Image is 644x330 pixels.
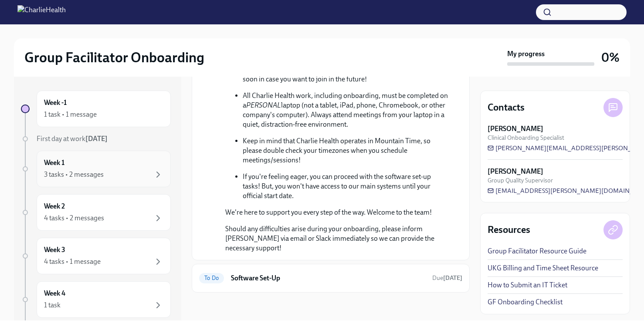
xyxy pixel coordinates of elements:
div: 4 tasks • 2 messages [44,213,104,223]
a: Week 41 task [21,281,171,318]
h6: Week -1 [44,98,67,108]
div: 4 tasks • 1 message [44,257,101,266]
a: Group Facilitator Resource Guide [488,246,586,256]
a: GF Onboarding Checklist [488,297,563,307]
a: First day at work[DATE] [21,134,171,144]
p: Keep in mind that Charlie Health operates in Mountain Time, so please double check your timezones... [243,136,448,165]
span: Group Quality Supervisor [488,176,553,185]
p: If you're feeling eager, you can proceed with the software set-up tasks! But, you won't have acce... [243,172,448,201]
div: 1 task [44,300,61,310]
a: Week 13 tasks • 2 messages [21,151,171,187]
span: To Do [199,275,224,281]
strong: My progress [507,49,545,59]
h6: Week 4 [44,289,65,298]
p: All Charlie Health work, including onboarding, must be completed on a laptop (not a tablet, iPad,... [243,91,448,129]
span: First day at work [37,135,108,143]
a: Week 24 tasks • 2 messages [21,194,171,231]
a: UKG Billing and Time Sheet Resource [488,263,598,273]
p: Should any difficulties arise during your onboarding, please inform [PERSON_NAME] via email or Sl... [225,224,448,253]
strong: [PERSON_NAME] [488,167,543,176]
div: 1 task • 1 message [44,110,97,119]
span: September 16th, 2025 10:00 [432,274,462,282]
strong: [PERSON_NAME] [488,124,543,134]
em: PERSONAL [246,101,281,109]
h4: Contacts [488,101,525,114]
h6: Week 1 [44,158,64,168]
a: Week -11 task • 1 message [21,91,171,127]
a: Week 34 tasks • 1 message [21,238,171,274]
a: To DoSoftware Set-UpDue[DATE] [199,271,462,285]
strong: [DATE] [85,135,108,143]
a: How to Submit an IT Ticket [488,280,567,290]
h2: Group Facilitator Onboarding [24,49,204,66]
span: Due [432,274,462,282]
h6: Week 3 [44,245,65,255]
div: 3 tasks • 2 messages [44,170,104,179]
p: We're here to support you every step of the way. Welcome to the team! [225,208,448,217]
h4: Resources [488,223,530,236]
span: Clinical Onboarding Specialist [488,134,564,142]
strong: [DATE] [443,274,462,282]
h3: 0% [601,50,620,65]
h6: Software Set-Up [231,273,425,283]
h6: Week 2 [44,202,65,211]
img: CharlieHealth [17,5,66,19]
